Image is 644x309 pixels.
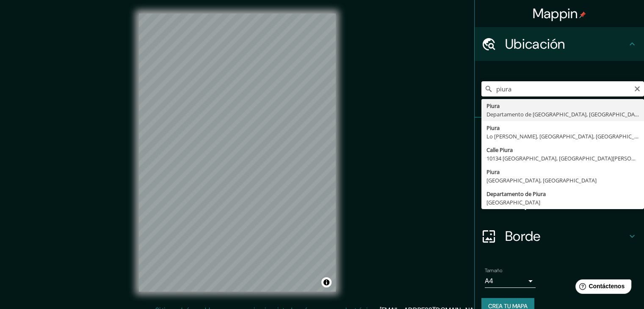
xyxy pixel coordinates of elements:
[486,199,540,206] font: [GEOGRAPHIC_DATA]
[505,227,541,245] font: Borde
[475,152,644,185] div: Estilo
[486,124,500,132] font: Piura
[505,35,565,53] font: Ubicación
[486,146,513,154] font: Calle Piura
[475,185,644,219] div: Disposición
[486,168,500,176] font: Piura
[486,110,643,118] font: Departamento de [GEOGRAPHIC_DATA], [GEOGRAPHIC_DATA]
[486,102,500,110] font: Piura
[486,190,546,198] font: Departamento de Piura
[475,27,644,61] div: Ubicación
[321,277,332,287] button: Activar o desactivar atribución
[481,81,644,97] input: Elige tu ciudad o zona
[533,5,578,22] font: Mappin
[486,177,597,184] font: [GEOGRAPHIC_DATA], [GEOGRAPHIC_DATA]
[485,267,502,274] font: Tamaño
[139,14,336,292] canvas: Mapa
[579,11,586,18] img: pin-icon.png
[485,274,536,288] div: A4
[634,84,641,92] button: Claro
[475,118,644,152] div: Patas
[475,219,644,253] div: Borde
[569,276,635,300] iframe: Lanzador de widgets de ayuda
[485,276,493,285] font: A4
